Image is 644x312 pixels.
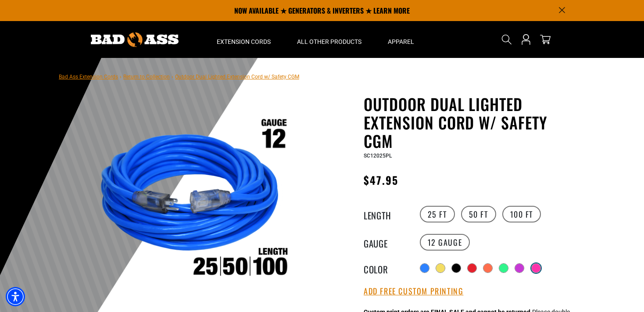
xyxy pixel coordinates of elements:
span: Outdoor Dual Lighted Extension Cord w/ Safety CGM [175,74,299,80]
span: SC12025PL [364,153,392,159]
img: Bad Ass Extension Cords [91,32,179,47]
legend: Color [364,262,408,274]
span: $47.95 [364,172,398,188]
span: › [172,74,173,80]
span: Apparel [388,38,414,46]
div: Accessibility Menu [6,287,25,306]
button: Add Free Custom Printing [364,287,463,296]
a: Open this option [519,21,533,58]
span: › [120,74,122,80]
span: All Other Products [297,38,361,46]
span: Extension Cords [217,38,271,46]
summary: Apparel [375,21,427,58]
legend: Gauge [364,237,408,248]
label: 12 Gauge [420,234,470,251]
summary: Search [500,32,514,47]
a: cart [538,34,552,45]
a: Return to Collection [123,74,170,80]
nav: breadcrumbs [59,71,299,82]
a: Bad Ass Extension Cords [59,74,118,80]
label: 100 FT [502,206,541,222]
summary: All Other Products [284,21,375,58]
label: 50 FT [461,206,496,222]
legend: Length [364,208,408,220]
summary: Extension Cords [204,21,284,58]
h1: Outdoor Dual Lighted Extension Cord w/ Safety CGM [364,95,579,150]
label: 25 FT [420,206,455,222]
